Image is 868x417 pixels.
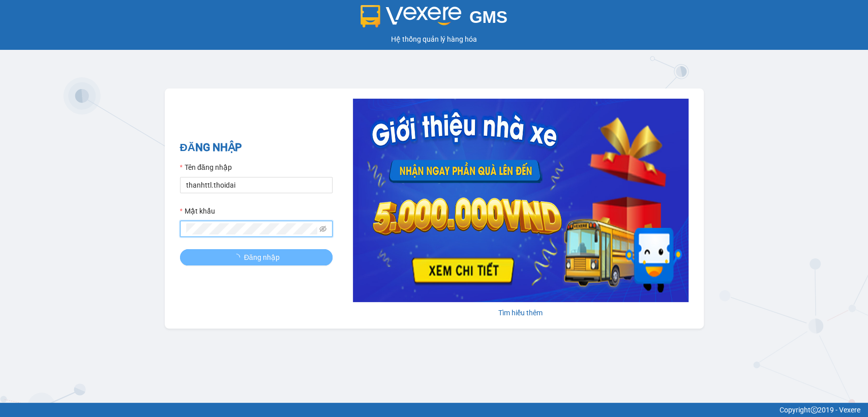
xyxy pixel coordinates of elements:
span: GMS [469,8,507,26]
span: copyright [811,406,818,413]
input: Mật khẩu [186,223,317,234]
a: GMS [361,15,507,23]
label: Mật khẩu [180,205,215,217]
div: Hệ thống quản lý hàng hóa [3,34,865,45]
div: Copyright 2019 - Vexere [8,404,860,415]
span: loading [233,254,244,261]
h2: ĐĂNG NHẬP [180,139,333,156]
span: Đăng nhập [244,252,280,263]
button: Đăng nhập [180,249,333,265]
label: Tên đăng nhập [180,162,232,173]
img: logo 2 [361,5,461,27]
div: Tìm hiểu thêm [353,307,689,318]
img: banner-0 [353,99,689,302]
input: Tên đăng nhập [180,177,333,193]
span: eye-invisible [319,225,326,232]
